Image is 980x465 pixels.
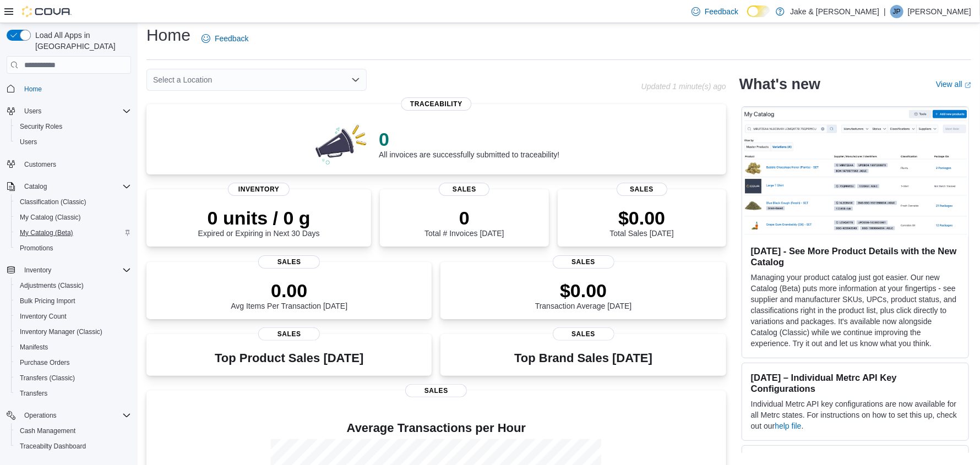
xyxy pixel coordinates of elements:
[228,183,290,196] span: Inventory
[231,280,347,310] div: Avg Items Per Transaction [DATE]
[20,358,70,367] span: Purchase Orders
[11,439,135,454] button: Traceabilty Dashboard
[15,325,107,338] a: Inventory Manager (Classic)
[215,352,363,365] h3: Top Product Sales [DATE]
[884,5,886,18] p: |
[751,272,960,349] p: Managing your product catalog just got easier. Our new Catalog (Beta) puts more information at yo...
[15,279,131,292] span: Adjustments (Classic)
[751,372,960,394] h3: [DATE] – Individual Metrc API Key Configurations
[11,355,135,370] button: Purchase Orders
[890,5,903,18] div: Jake Porter
[20,138,37,146] span: Users
[15,325,131,338] span: Inventory Manager (Classic)
[11,240,135,256] button: Promotions
[20,343,48,352] span: Manifests
[15,135,131,149] span: Users
[379,128,559,150] p: 0
[20,327,102,336] span: Inventory Manager (Classic)
[11,370,135,386] button: Transfers (Classic)
[20,105,46,118] button: Users
[11,293,135,309] button: Bulk Pricing Import
[24,160,56,169] span: Customers
[15,242,58,255] a: Promotions
[31,30,131,52] span: Load All Apps in [GEOGRAPHIC_DATA]
[610,207,674,229] p: $0.00
[20,297,75,305] span: Bulk Pricing Import
[15,135,41,149] a: Users
[15,440,131,453] span: Traceabilty Dashboard
[893,5,901,18] span: JP
[739,75,820,93] h2: What's new
[15,387,52,400] a: Transfers
[20,158,61,171] a: Customers
[20,198,86,206] span: Classification (Classic)
[424,207,504,229] p: 0
[401,97,471,111] span: Traceability
[439,183,490,196] span: Sales
[20,122,62,131] span: Security Roles
[747,6,770,17] input: Dark Mode
[11,225,135,240] button: My Catalog (Beta)
[351,75,360,84] button: Open list of options
[11,278,135,293] button: Adjustments (Classic)
[15,356,131,369] span: Purchase Orders
[2,262,135,278] button: Inventory
[20,105,131,118] span: Users
[11,194,135,210] button: Classification (Classic)
[197,28,253,50] a: Feedback
[146,24,190,46] h1: Home
[15,242,131,255] span: Promotions
[11,210,135,225] button: My Catalog (Classic)
[24,266,51,275] span: Inventory
[15,195,91,209] a: Classification (Classic)
[20,389,47,398] span: Transfers
[965,82,971,89] svg: External link
[705,6,738,17] span: Feedback
[15,120,67,133] a: Security Roles
[424,207,504,238] div: Total # Invoices [DATE]
[641,82,726,91] p: Updated 1 minute(s) ago
[20,264,131,277] span: Inventory
[15,440,90,453] a: Traceabilty Dashboard
[20,374,75,382] span: Transfers (Classic)
[908,5,971,18] p: [PERSON_NAME]
[11,340,135,355] button: Manifests
[11,386,135,401] button: Transfers
[15,294,131,308] span: Bulk Pricing Import
[15,371,79,385] a: Transfers (Classic)
[15,211,131,224] span: My Catalog (Classic)
[687,1,743,23] a: Feedback
[24,107,41,116] span: Users
[22,6,72,17] img: Cova
[20,157,131,171] span: Customers
[15,424,131,437] span: Cash Management
[24,182,47,191] span: Catalog
[20,409,131,422] span: Operations
[15,387,131,400] span: Transfers
[258,327,320,341] span: Sales
[751,398,960,431] p: Individual Metrc API key configurations are now available for all Metrc states. For instructions ...
[20,81,131,95] span: Home
[20,312,67,321] span: Inventory Count
[198,207,320,229] p: 0 units / 0 g
[2,80,135,96] button: Home
[20,180,131,193] span: Catalog
[155,422,717,435] h4: Average Transactions per Hour
[2,103,135,119] button: Users
[20,442,86,451] span: Traceabilty Dashboard
[198,207,320,238] div: Expired or Expiring in Next 30 Days
[24,85,42,94] span: Home
[20,409,61,422] button: Operations
[15,226,131,239] span: My Catalog (Beta)
[535,280,632,302] p: $0.00
[790,5,879,18] p: Jake & [PERSON_NAME]
[20,180,51,193] button: Catalog
[11,134,135,150] button: Users
[20,83,46,96] a: Home
[610,207,674,238] div: Total Sales [DATE]
[215,33,248,44] span: Feedback
[15,195,131,209] span: Classification (Classic)
[11,119,135,134] button: Security Roles
[2,179,135,194] button: Catalog
[553,327,614,341] span: Sales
